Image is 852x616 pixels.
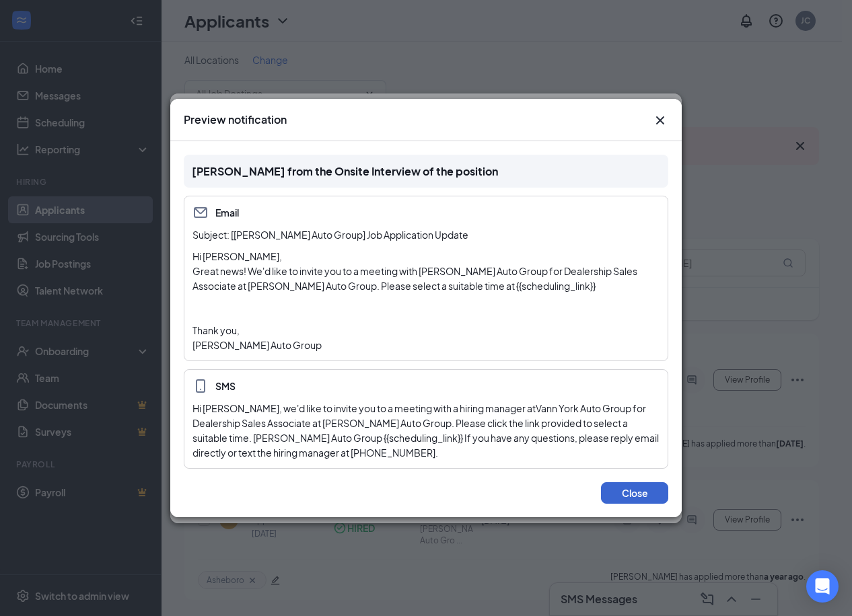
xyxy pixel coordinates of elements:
[601,482,668,504] button: Close
[184,112,287,127] h3: Preview notification
[192,264,660,293] p: Great news! We'd like to invite you to a meeting with [PERSON_NAME] Auto Group for Dealership Sal...
[192,204,209,221] svg: Email
[806,570,839,603] div: Open Intercom Messenger
[215,379,236,393] span: SMS
[192,249,660,264] p: Hi [PERSON_NAME],
[192,229,468,241] span: Subject: [[PERSON_NAME] Auto Group] Job Application Update
[192,164,498,178] span: [PERSON_NAME] from the Onsite Interview of the position
[215,205,239,220] span: Email
[192,401,660,460] div: Hi [PERSON_NAME], we'd like to invite you to a meeting with a hiring manager atVann York Auto Gro...
[652,112,668,128] svg: Cross
[192,323,660,338] p: Thank you,
[652,112,668,128] button: Close
[192,378,209,394] svg: MobileSms
[192,338,660,352] p: [PERSON_NAME] Auto Group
